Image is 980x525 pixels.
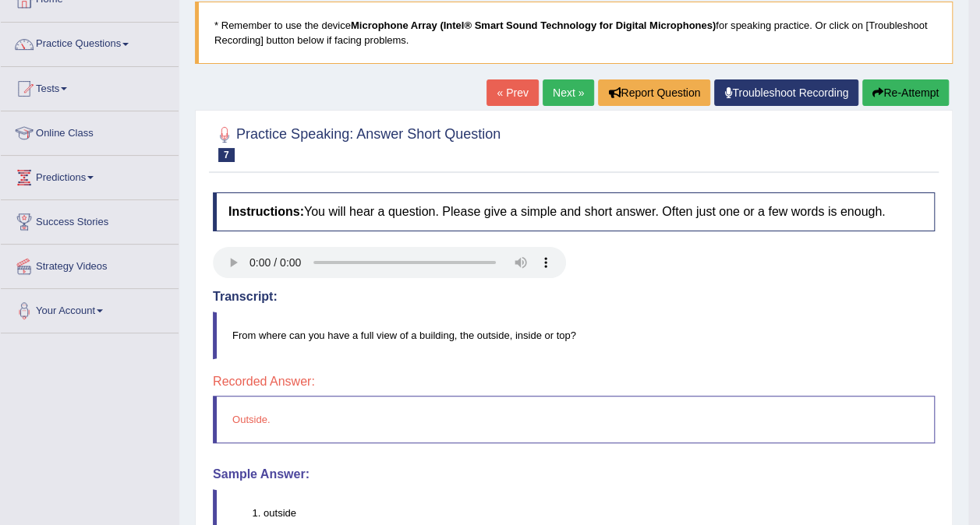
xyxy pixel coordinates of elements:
b: Instructions: [228,205,304,218]
a: Your Account [1,289,179,328]
h4: You will hear a question. Please give a simple and short answer. Often just one or a few words is... [213,192,935,231]
a: Practice Questions [1,23,179,62]
h2: Practice Speaking: Answer Short Question [213,123,501,162]
a: Next » [543,79,594,106]
button: Re-Attempt [862,79,949,106]
h4: Recorded Answer: [213,375,935,389]
h4: Transcript: [213,290,935,304]
blockquote: * Remember to use the device for speaking practice. Or click on [Troubleshoot Recording] button b... [195,2,953,64]
blockquote: From where can you have a full view of a building, the outside, inside or top? [213,312,935,359]
li: outside [264,506,934,520]
a: « Prev [486,79,538,106]
b: Microphone Array (Intel® Smart Sound Technology for Digital Microphones) [351,19,716,31]
a: Predictions [1,156,179,195]
blockquote: Outside. [213,396,935,443]
a: Success Stories [1,200,179,239]
a: Strategy Videos [1,245,179,284]
h4: Sample Answer: [213,467,935,481]
button: Report Question [598,79,710,106]
a: Tests [1,67,179,106]
span: 7 [218,148,235,162]
a: Troubleshoot Recording [714,79,858,106]
a: Online Class [1,111,179,150]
